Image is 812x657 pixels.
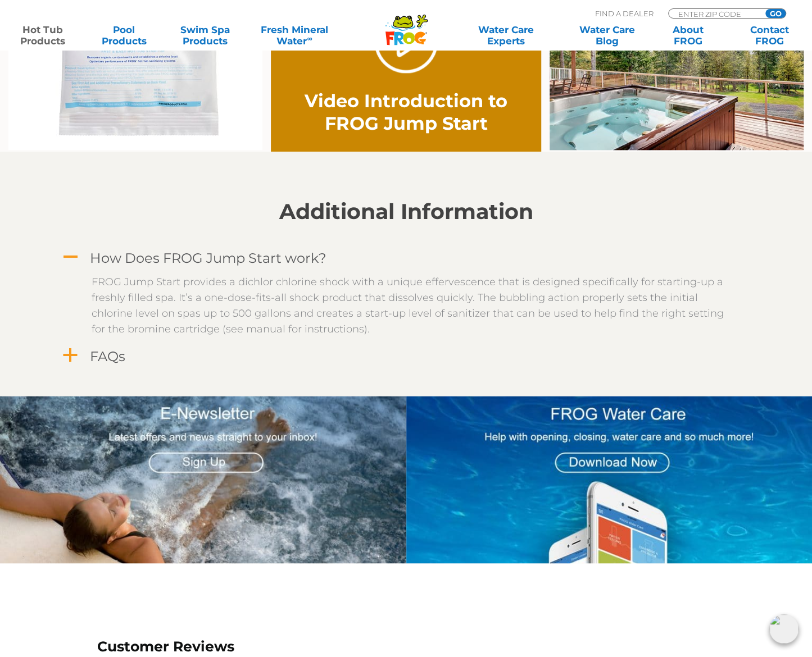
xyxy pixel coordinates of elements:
[765,9,786,18] input: GO
[307,34,312,43] sup: ∞
[595,8,654,19] p: Find A Dealer
[575,24,638,47] a: Water CareBlog
[92,274,738,337] p: FROG Jump Start provides a dichlor chlorine shock with a unique effervescence that is designed sp...
[11,24,74,47] a: Hot TubProducts
[656,24,719,47] a: AboutFROG
[97,636,303,656] h3: Customer Reviews
[90,349,125,364] h4: FAQs
[61,248,752,268] a: A How Does FROG Jump Start work?
[677,9,753,19] input: Zip Code Form
[90,250,326,266] h4: How Does FROG Jump Start work?
[61,199,752,224] h2: Additional Information
[298,90,514,135] h2: Video Introduction to FROG Jump Start
[62,249,79,266] span: A
[255,24,334,47] a: Fresh MineralWater∞
[62,347,79,364] span: a
[769,614,799,644] img: openIcon
[93,24,156,47] a: PoolProducts
[738,24,801,47] a: ContactFROG
[61,346,752,367] a: a FAQs
[455,24,557,47] a: Water CareExperts
[174,24,237,47] a: Swim SpaProducts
